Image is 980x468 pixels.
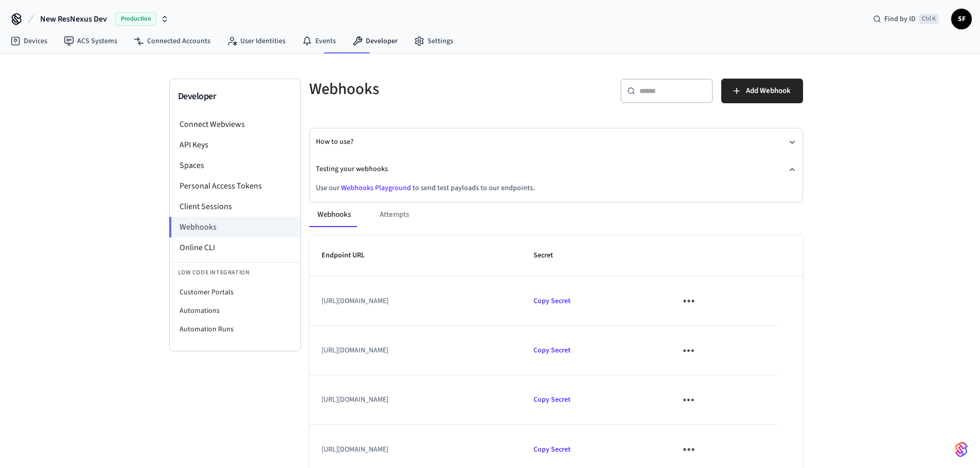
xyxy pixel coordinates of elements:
[406,32,461,50] a: Settings
[533,345,571,355] span: Copied!
[316,183,796,194] p: Use our to send test payloads to our endpoints.
[170,262,300,283] li: Low Code Integration
[316,128,796,156] button: How to use?
[170,237,300,258] li: Online CLI
[40,13,107,25] span: New ResNexus Dev
[316,156,796,183] button: Testing your webhooks
[309,202,803,227] div: ant example
[322,248,378,264] span: Endpoint URL
[341,183,411,193] a: Webhooks Playground
[170,176,300,196] li: Personal Access Tokens
[884,14,916,24] span: Find by ID
[309,376,522,425] td: [URL][DOMAIN_NAME]
[178,89,292,104] h3: Developer
[533,248,566,264] span: Secret
[170,114,300,135] li: Connect Webviews
[170,320,300,339] li: Automation Runs
[56,32,126,50] a: ACS Systems
[955,441,968,458] img: SeamLogoGradient.69752ec5.svg
[294,32,344,50] a: Events
[865,10,947,28] div: Find by IDCtrl K
[170,135,300,155] li: API Keys
[309,276,522,326] td: [URL][DOMAIN_NAME]
[309,326,522,376] td: [URL][DOMAIN_NAME]
[126,32,219,50] a: Connected Accounts
[170,155,300,176] li: Spaces
[533,444,571,455] span: Copied!
[919,14,939,24] span: Ctrl K
[951,9,972,29] button: SF
[115,12,156,26] span: Production
[170,196,300,217] li: Client Sessions
[309,79,550,100] h5: Webhooks
[170,302,300,320] li: Automations
[344,32,406,50] a: Developer
[533,296,571,306] span: Copied!
[219,32,294,50] a: User Identities
[170,283,300,302] li: Customer Portals
[2,32,56,50] a: Devices
[746,84,791,98] span: Add Webhook
[721,79,803,103] button: Add Webhook
[533,395,571,405] span: Copied!
[169,217,300,237] li: Webhooks
[316,183,796,202] div: Testing your webhooks
[952,10,971,28] span: SF
[309,202,359,227] button: Webhooks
